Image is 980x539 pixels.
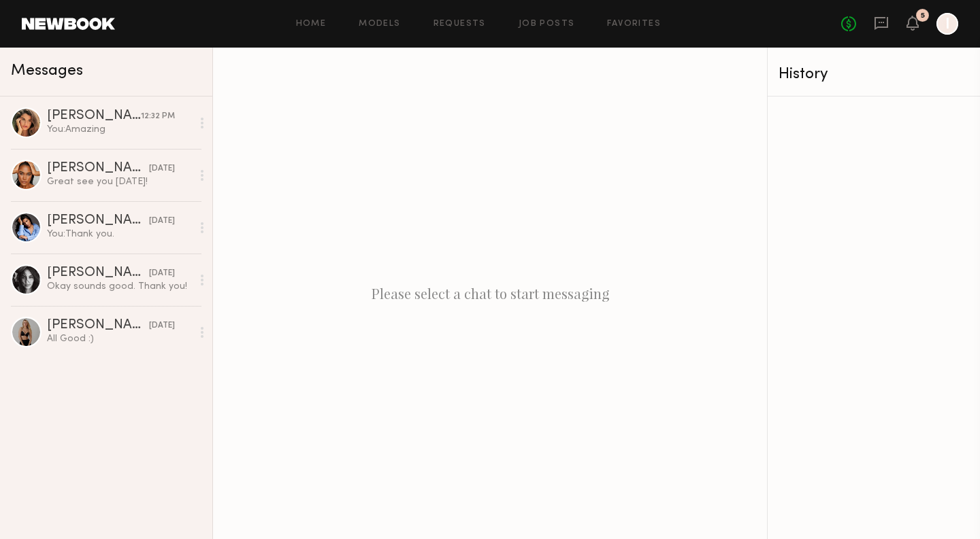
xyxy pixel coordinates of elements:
[47,319,149,332] div: [PERSON_NAME]
[47,266,149,280] div: [PERSON_NAME]
[47,175,192,188] div: Great see you [DATE]!
[779,67,969,82] div: History
[359,20,400,29] a: Models
[149,267,175,280] div: [DATE]
[296,20,327,29] a: Home
[141,110,175,123] div: 12:32 PM
[149,319,175,332] div: [DATE]
[434,20,486,29] a: Requests
[47,228,192,241] div: You: Thank you.
[11,63,83,79] span: Messages
[47,109,141,123] div: [PERSON_NAME]
[47,123,192,136] div: You: Amazing
[47,214,149,228] div: [PERSON_NAME]
[47,162,149,175] div: [PERSON_NAME]
[607,20,661,29] a: Favorites
[936,13,958,35] a: I
[149,162,175,175] div: [DATE]
[47,332,192,345] div: All Good :)
[921,12,925,20] div: 5
[213,48,767,539] div: Please select a chat to start messaging
[149,215,175,228] div: [DATE]
[47,280,192,293] div: Okay sounds good. Thank you!
[519,20,575,29] a: Job Posts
